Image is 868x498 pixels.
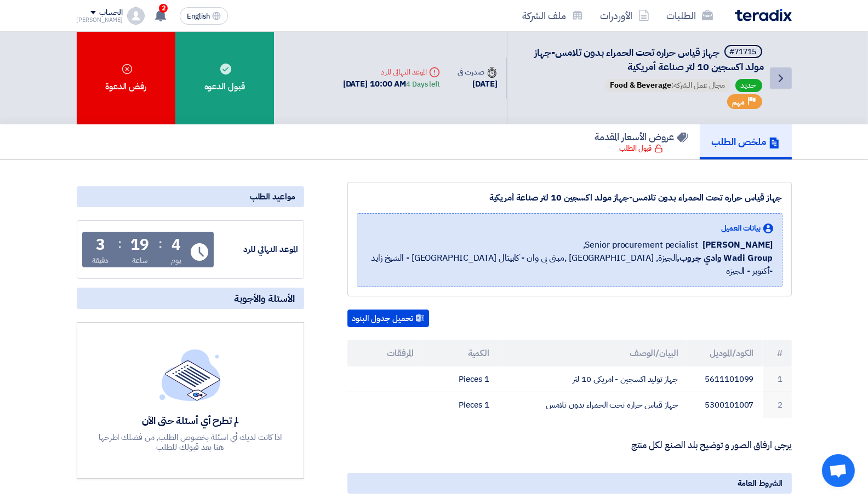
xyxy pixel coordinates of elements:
a: ملخص الطلب [700,124,792,159]
div: 4 Days left [406,79,440,90]
div: اذا كانت لديك أي اسئلة بخصوص الطلب, من فضلك اطرحها هنا بعد قبولك للطلب [97,432,283,452]
span: جديد [735,79,762,92]
button: English [180,7,228,25]
span: الجيزة, [GEOGRAPHIC_DATA] ,مبنى بى وان - كابيتال [GEOGRAPHIC_DATA] - الشيخ زايد -أكتوبر - الجيزه [366,251,773,278]
div: : [118,234,122,254]
div: يوم [171,255,181,266]
a: عروض الأسعار المقدمة قبول الطلب [583,124,700,159]
div: #71715 [730,48,757,56]
div: [DATE] 10:00 AM [343,78,440,90]
h5: جهاز قياس حراره تحت الحمراء بدون تلامس-جهاز مولد اكسجين 10 لتر صناعة أمريكية [521,45,764,73]
span: Food & Beverage [610,79,672,91]
div: لم تطرح أي أسئلة حتى الآن [97,414,283,427]
span: مهم [733,97,745,107]
span: English [187,13,210,20]
div: 3 [96,237,105,253]
span: الشروط العامة [738,477,783,489]
a: ملف الشركة [514,3,592,28]
td: 1 [763,367,792,392]
th: الكمية [422,340,498,367]
div: 4 [172,237,181,253]
div: [PERSON_NAME] [77,17,123,23]
th: البيان/الوصف [498,340,687,367]
img: Teradix logo [735,9,792,21]
div: دردشة مفتوحة [822,454,855,487]
td: 1 Pieces [422,367,498,392]
div: ساعة [132,255,148,266]
td: 1 Pieces [422,392,498,418]
b: Wadi Group وادي جروب, [677,251,773,265]
h5: عروض الأسعار المقدمة [595,130,688,143]
button: تحميل جدول البنود [347,310,429,327]
div: رفض الدعوة [77,32,175,124]
span: جهاز قياس حراره تحت الحمراء بدون تلامس-جهاز مولد اكسجين 10 لتر صناعة أمريكية [535,45,764,74]
div: الموعد النهائي للرد [216,243,298,256]
th: المرفقات [347,340,423,367]
div: الموعد النهائي للرد [343,66,440,78]
div: الحساب [99,8,123,18]
td: جهاز قياس حراره تحت الحمراء بدون تلامس [498,392,687,418]
div: دقيقة [92,255,109,266]
span: الأسئلة والأجوبة [235,292,295,305]
span: Senior procurement pecialist, [583,238,698,251]
img: profile_test.png [127,7,145,25]
p: يرجى ارفاق الصور و توضيح بلد الصنع لكل منتج [347,440,792,451]
div: 19 [131,237,150,253]
th: # [763,340,792,367]
a: الطلبات [658,3,722,28]
div: صدرت في [458,66,497,78]
div: جهاز قياس حراره تحت الحمراء بدون تلامس-جهاز مولد اكسجين 10 لتر صناعة أمريكية [357,191,783,204]
span: مجال عمل الشركة: [605,79,731,92]
span: 2 [159,4,168,13]
div: : [158,234,162,254]
div: مواعيد الطلب [77,186,304,207]
img: empty_state_list.svg [159,349,221,400]
td: جهاز توليد اكسجين - امريكى 10 لتر [498,367,687,392]
div: قبول الدعوه [175,32,274,124]
div: قبول الطلب [620,143,663,154]
td: 2 [763,392,792,418]
a: الأوردرات [592,3,658,28]
td: 5300101007 [687,392,763,418]
td: 5611101099 [687,367,763,392]
th: الكود/الموديل [687,340,763,367]
div: [DATE] [458,78,497,90]
span: [PERSON_NAME] [703,238,773,251]
h5: ملخص الطلب [712,135,780,148]
span: بيانات العميل [721,222,761,234]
